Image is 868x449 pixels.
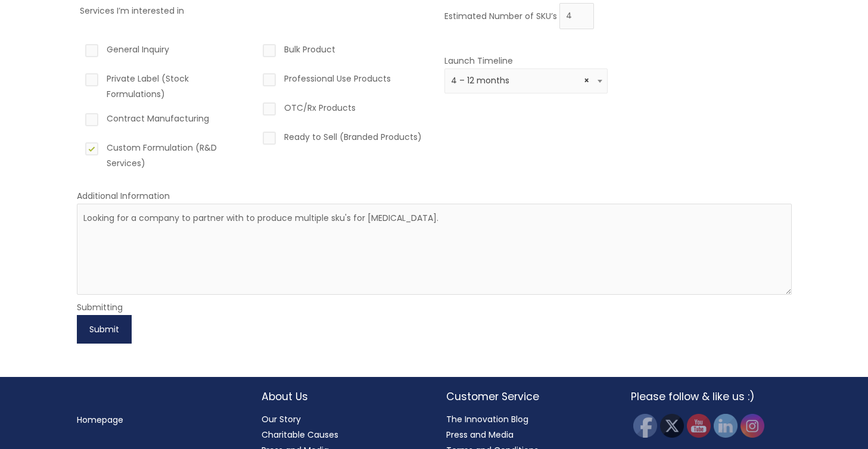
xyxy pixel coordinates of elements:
[260,42,424,62] label: Bulk Product
[631,389,792,404] h2: Please follow & like us :)
[83,140,247,171] label: Custom Formulation (R&D Services)
[444,68,608,93] span: 4 – 12 months
[262,389,422,404] h2: About Us
[446,413,528,425] a: The Innovation Blog
[260,71,424,91] label: Professional Use Products
[77,414,123,426] a: Homepage
[262,429,338,441] a: Charitable Causes
[83,111,247,131] label: Contract Manufacturing
[584,75,589,86] span: Remove all items
[444,10,557,21] label: Estimated Number of SKU’s
[83,71,247,102] label: Private Label (Stock Formulations)
[559,3,594,29] input: Please enter the estimated number of skus
[260,100,424,120] label: OTC/Rx Products
[77,300,792,315] div: Submitting
[80,5,184,17] label: Services I’m interested in
[260,129,424,149] label: Ready to Sell (Branded Products)
[444,55,513,67] label: Launch Timeline
[77,412,238,428] nav: Menu
[660,414,684,438] img: Twitter
[446,429,514,441] a: Press and Media
[77,190,170,202] label: Additional Information
[83,42,247,62] label: General Inquiry
[451,75,601,86] span: 4 – 12 months
[77,315,132,344] button: Submit
[446,389,607,404] h2: Customer Service
[262,413,301,425] a: Our Story
[633,414,657,438] img: Facebook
